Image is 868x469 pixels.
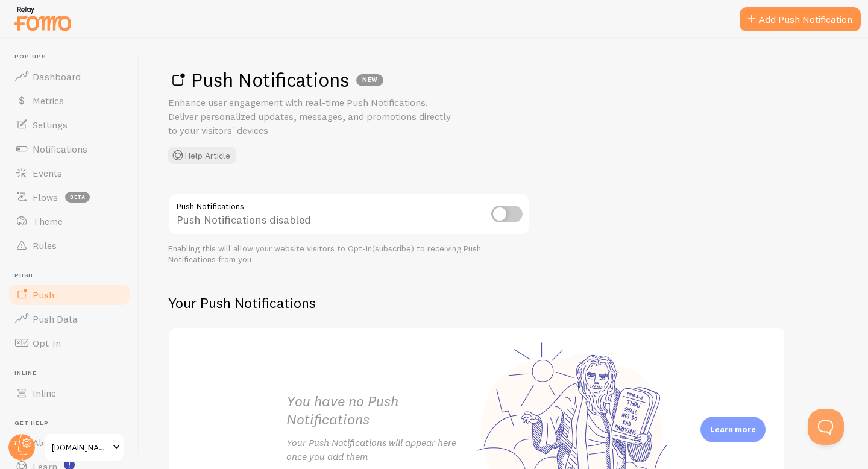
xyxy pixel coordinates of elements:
a: Inline [7,381,131,405]
a: Opt-In [7,331,131,355]
iframe: Help Scout Beacon - Open [808,409,844,445]
span: Pop-ups [14,53,131,61]
p: Enhance user engagement with real-time Push Notifications. Deliver personalized updates, messages... [168,96,458,137]
a: Flows beta [7,185,131,209]
a: Events [7,161,131,185]
span: Opt-In [33,337,61,349]
span: Push Data [33,313,78,325]
a: Push Data [7,307,131,331]
span: Push [33,289,54,301]
h2: Your Push Notifications [168,294,785,312]
span: Inline [14,370,131,377]
a: Metrics [7,89,131,113]
span: Notifications [33,143,87,155]
a: [DOMAIN_NAME] [43,433,125,462]
span: beta [65,192,90,203]
span: Rules [33,239,57,251]
span: Settings [33,119,68,131]
span: Inline [33,387,56,399]
h2: You have no Push Notifications [286,392,477,429]
img: fomo-relay-logo-orange.svg [13,3,73,34]
p: Learn more [710,424,756,435]
a: Theme [7,209,131,233]
a: Rules [7,233,131,257]
div: NEW [356,74,383,86]
div: Enabling this will allow your website visitors to Opt-In(subscribe) to receiving Push Notificatio... [168,244,530,265]
h1: Push Notifications [168,68,839,92]
span: Theme [33,215,63,227]
a: Notifications [7,137,131,161]
span: Dashboard [33,71,81,83]
a: Push [7,283,131,307]
span: Metrics [33,95,64,107]
button: Help Article [168,147,236,164]
a: Dashboard [7,65,131,89]
span: [DOMAIN_NAME] [52,440,109,455]
a: Settings [7,113,131,137]
span: Get Help [14,420,131,427]
p: Your Push Notifications will appear here once you add them [286,436,477,464]
span: Events [33,167,62,179]
div: Push Notifications disabled [168,193,530,237]
div: Learn more [700,417,766,442]
a: Alerts 1 new [7,430,131,455]
span: Push [14,272,131,280]
span: Flows [33,191,58,203]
